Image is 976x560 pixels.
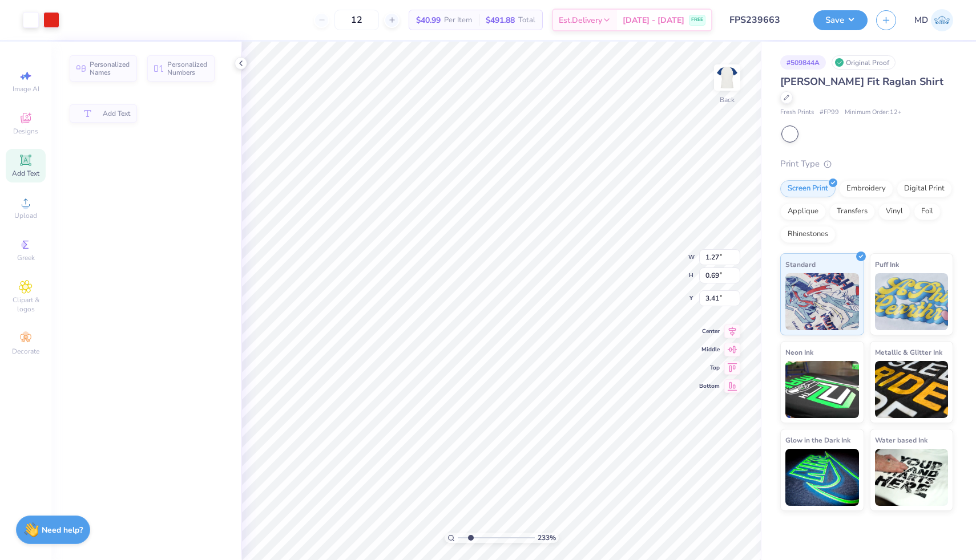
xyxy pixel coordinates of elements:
span: Greek [17,253,35,262]
span: Designs [13,127,38,136]
span: Puff Ink [875,258,899,270]
input: Untitled Design [721,9,805,31]
span: Standard [785,258,816,270]
img: Mads De Vera [931,9,953,31]
div: Transfers [829,203,875,220]
span: Neon Ink [785,346,813,358]
img: Back [716,66,739,89]
div: Original Proof [832,55,896,70]
span: Personalized Numbers [167,60,208,76]
span: [DATE] - [DATE] [623,14,684,26]
span: Image AI [13,84,39,94]
div: Applique [780,203,826,220]
img: Neon Ink [785,361,859,418]
span: Upload [14,211,37,220]
span: Water based Ink [875,434,927,446]
span: Est. Delivery [559,14,602,26]
a: MD [914,9,953,31]
span: Decorate [12,347,39,356]
span: Metallic & Glitter Ink [875,346,942,358]
span: Per Item [444,14,472,26]
span: $491.88 [486,14,515,26]
span: $40.99 [416,14,441,26]
img: Metallic & Glitter Ink [875,361,949,418]
span: Personalized Names [90,60,130,76]
div: Embroidery [839,180,893,197]
button: Save [813,10,868,30]
div: Foil [914,203,941,220]
div: Print Type [780,157,953,171]
span: Center [699,327,720,335]
span: Middle [699,346,720,354]
img: Standard [785,273,859,330]
div: Rhinestones [780,226,836,243]
span: MD [914,14,928,27]
span: Fresh Prints [780,108,814,117]
input: – – [334,10,379,30]
div: Back [720,95,735,105]
div: # 509844A [780,55,826,70]
span: Glow in the Dark Ink [785,434,850,446]
img: Glow in the Dark Ink [785,449,859,506]
span: Add Text [12,169,39,178]
div: Vinyl [878,203,910,220]
span: [PERSON_NAME] Fit Raglan Shirt [780,75,943,88]
span: Bottom [699,382,720,390]
div: Screen Print [780,180,836,197]
div: Digital Print [897,180,952,197]
span: Total [518,14,535,26]
span: Add Text [103,109,130,117]
span: 233 % [538,533,556,543]
strong: Need help? [42,525,83,535]
span: FREE [691,16,703,24]
img: Water based Ink [875,449,949,506]
span: # FP99 [820,108,839,117]
span: Minimum Order: 12 + [845,108,902,117]
img: Puff Ink [875,273,949,330]
span: Clipart & logos [6,295,46,314]
span: Top [699,364,720,372]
